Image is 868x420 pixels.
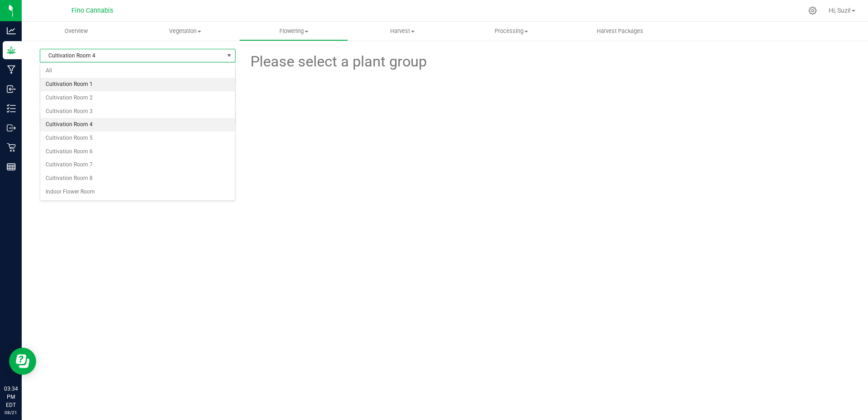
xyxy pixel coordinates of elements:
[131,27,239,35] span: Vegetation
[40,118,235,132] li: Cultivation Room 4
[249,51,427,73] span: Please select a plant group
[7,85,16,94] inline-svg: Inbound
[7,46,16,55] inline-svg: Grow
[7,65,16,74] inline-svg: Manufacturing
[40,91,235,105] li: Cultivation Room 2
[7,104,16,113] inline-svg: Inventory
[40,64,235,78] li: All
[829,7,851,14] span: Hi, Suzi!
[40,49,224,62] span: Cultivation Room 4
[4,409,18,416] p: 08/21
[4,385,18,409] p: 03:34 PM EDT
[40,145,235,159] li: Cultivation Room 6
[224,49,235,62] span: select
[240,27,348,35] span: Flowering
[9,348,36,375] iframe: Resource center
[7,123,16,132] inline-svg: Outbound
[131,22,240,41] a: Vegetation
[239,22,348,41] a: Flowering
[40,132,235,145] li: Cultivation Room 5
[807,6,818,15] div: Manage settings
[40,78,235,91] li: Cultivation Room 1
[7,143,16,152] inline-svg: Retail
[348,22,457,41] a: Harvest
[40,105,235,118] li: Cultivation Room 3
[40,185,235,199] li: Indoor Flower Room
[349,27,457,35] span: Harvest
[566,22,675,41] a: Harvest Packages
[71,7,113,14] span: Fino Cannabis
[40,158,235,172] li: Cultivation Room 7
[52,27,100,35] span: Overview
[7,162,16,171] inline-svg: Reports
[7,26,16,35] inline-svg: Analytics
[457,22,566,41] a: Processing
[585,27,656,35] span: Harvest Packages
[458,27,566,35] span: Processing
[40,172,235,185] li: Cultivation Room 8
[22,22,131,41] a: Overview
